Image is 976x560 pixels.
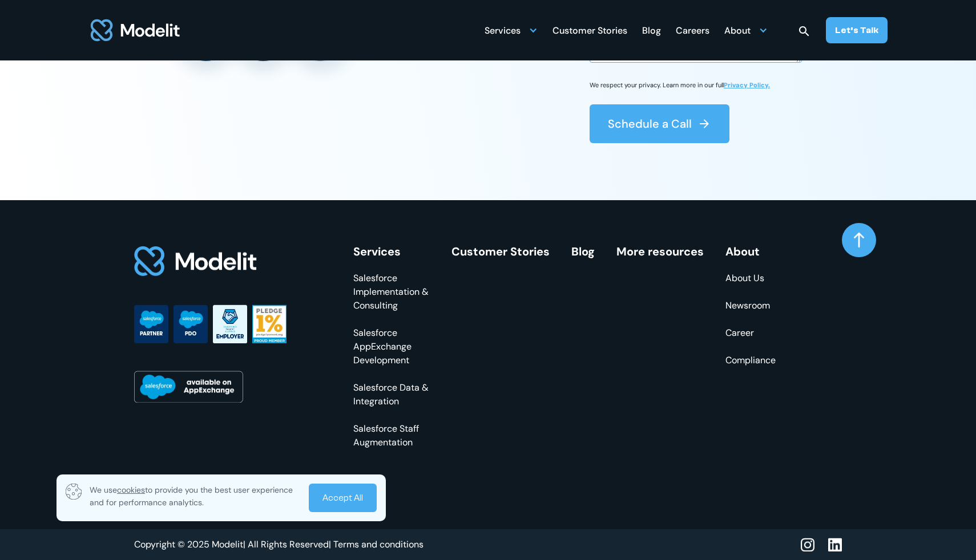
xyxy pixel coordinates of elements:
[616,244,704,259] a: More resources
[134,538,331,551] div: Copyright © 2025 Modelit
[590,81,770,90] p: We respect your privacy. Learn more in our full
[801,538,814,552] img: instagram icon
[353,381,430,408] a: Salesforce Data & Integration
[835,24,878,36] div: Let’s Talk
[725,299,776,313] a: Newsroom
[724,81,770,89] a: Privacy Policy.
[353,422,430,449] a: Salesforce Staff Augmentation
[826,17,888,43] a: Let’s Talk
[353,271,430,313] a: Salesforce Implementation & Consulting
[451,244,550,259] a: Customer Stories
[485,19,538,41] div: Services
[117,485,145,495] span: cookies
[642,19,661,41] a: Blog
[90,484,301,509] p: We use to provide you the best user experience and for performance analytics.
[88,13,182,48] a: home
[134,245,257,278] img: footer logo
[725,245,776,258] div: About
[724,21,751,43] div: About
[676,21,709,43] div: Careers
[676,19,709,41] a: Careers
[725,326,776,340] a: Career
[608,116,692,132] div: Schedule a Call
[329,538,331,550] span: |
[353,245,430,258] div: Services
[248,538,329,550] span: All Rights Reserved
[725,354,776,367] a: Compliance
[333,538,424,551] a: Terms and conditions
[642,21,661,43] div: Blog
[571,244,595,259] a: Blog
[828,538,842,552] img: linkedin icon
[485,21,521,43] div: Services
[590,104,729,143] button: Schedule a Call
[309,484,377,512] a: Accept All
[552,21,627,43] div: Customer Stories
[243,538,245,550] span: |
[552,19,627,41] a: Customer Stories
[854,232,864,248] img: arrow up
[725,271,776,285] a: About Us
[353,326,430,367] a: Salesforce AppExchange Development
[724,19,768,41] div: About
[697,117,711,131] img: arrow right
[88,13,182,48] img: modelit logo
